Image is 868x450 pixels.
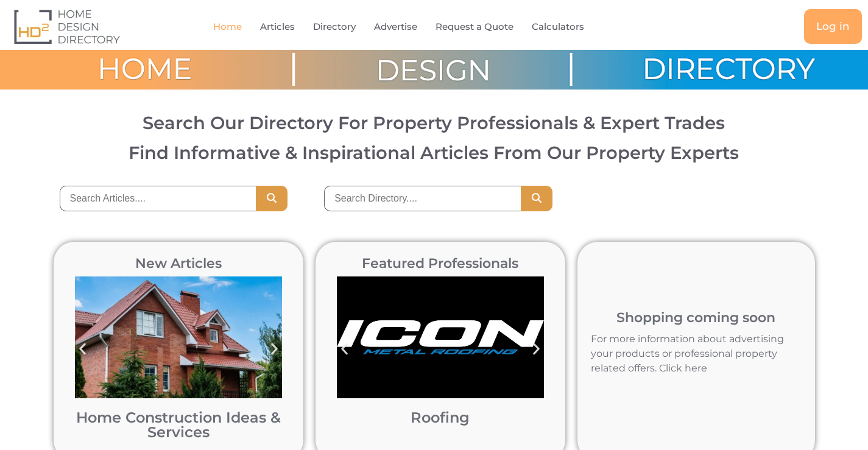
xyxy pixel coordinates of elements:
[260,13,295,41] a: Articles
[21,114,847,132] h2: Search Our Directory For Property Professionals & Expert Trades
[177,13,648,41] nav: Menu
[69,336,96,363] div: Previous
[76,409,281,441] a: Home Construction Ideas & Services
[213,13,242,41] a: Home
[816,21,850,32] span: Log in
[374,13,417,41] a: Advertise
[436,13,513,41] a: Request a Quote
[411,409,470,426] a: Roofing
[523,336,550,363] div: Next
[261,336,288,363] div: Next
[804,9,862,44] a: Log in
[324,186,521,211] input: Search Directory....
[532,13,584,41] a: Calculators
[331,336,358,363] div: Previous
[256,186,288,211] button: Search
[60,186,256,211] input: Search Articles....
[21,144,847,161] h3: Find Informative & Inspirational Articles From Our Property Experts
[313,13,356,41] a: Directory
[331,257,550,270] h2: Featured Professionals
[69,257,288,270] h2: New Articles
[521,186,552,211] button: Search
